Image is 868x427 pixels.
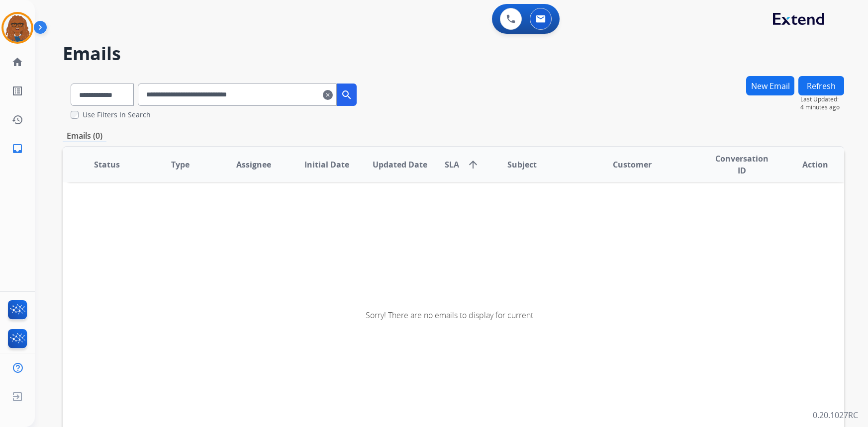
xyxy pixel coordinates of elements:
button: Refresh [798,76,844,95]
h2: Emails [63,44,844,64]
mat-icon: list_alt [11,85,23,97]
span: Type [171,159,190,171]
mat-icon: arrow_upward [467,159,479,171]
th: Action [771,147,844,182]
span: Updated Date [373,159,427,171]
mat-icon: inbox [11,143,23,155]
p: 0.20.1027RC [813,409,858,421]
label: Use Filters In Search [83,110,151,120]
span: SLA [445,159,459,171]
mat-icon: clear [323,89,333,101]
img: avatar [3,14,31,42]
span: 4 minutes ago [800,103,844,111]
mat-icon: search [341,89,353,101]
p: Emails (0) [63,130,106,142]
span: Initial Date [304,159,349,171]
span: Customer [613,159,652,171]
button: New Email [746,76,794,95]
mat-icon: home [11,56,23,68]
span: Status [94,159,120,171]
span: Subject [507,159,537,171]
span: Last Updated: [800,95,844,103]
mat-icon: history [11,114,23,126]
span: Conversation ID [713,153,770,176]
span: Assignee [236,159,271,171]
span: Sorry! There are no emails to display for current [366,310,533,321]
